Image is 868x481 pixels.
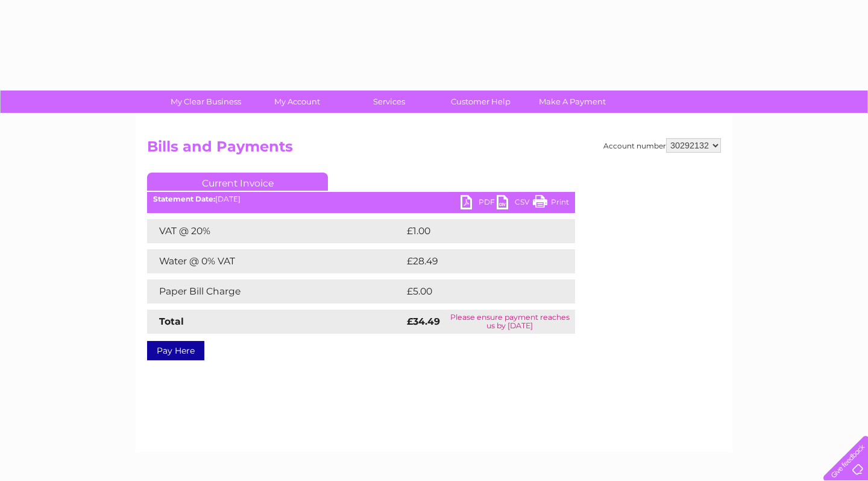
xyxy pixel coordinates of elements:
div: [DATE] [147,195,575,203]
td: £28.49 [404,249,552,273]
a: Customer Help [431,91,530,113]
a: My Clear Business [156,91,256,113]
strong: £34.49 [407,316,440,327]
a: Make A Payment [523,91,622,113]
a: Print [533,195,569,212]
td: Water @ 0% VAT [147,249,404,273]
strong: Total [159,316,184,327]
div: Account number [603,138,721,153]
a: Services [339,91,439,113]
td: Paper Bill Charge [147,279,404,304]
td: £1.00 [404,219,546,243]
td: Please ensure payment reaches us by [DATE] [445,310,575,334]
a: PDF [461,195,497,212]
b: Statement Date: [153,194,215,203]
a: Pay Here [147,341,204,360]
a: CSV [497,195,533,212]
h2: Bills and Payments [147,138,721,161]
a: Current Invoice [147,173,328,191]
td: £5.00 [404,279,547,304]
td: VAT @ 20% [147,219,404,243]
a: My Account [248,91,347,113]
